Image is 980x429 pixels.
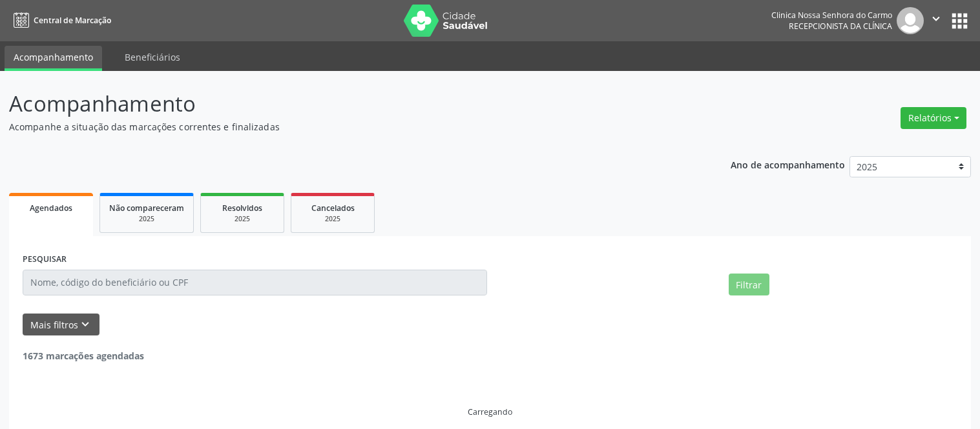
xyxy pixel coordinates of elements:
i: keyboard_arrow_down [78,317,92,332]
div: Carregando [468,406,512,417]
span: Cancelados [311,203,355,214]
span: Agendados [30,203,72,214]
span: Recepcionista da clínica [789,21,892,32]
div: Clinica Nossa Senhora do Carmo [771,10,892,21]
button: Filtrar [729,274,769,295]
span: Central de Marcação [34,15,111,26]
p: Acompanhamento [9,88,682,120]
button: Mais filtroskeyboard_arrow_down [23,314,99,336]
button: apps [948,10,971,32]
img: img [897,7,924,34]
input: Nome, código do beneficiário ou CPF [23,270,487,295]
p: Ano de acompanhamento [731,156,845,172]
p: Acompanhe a situação das marcações correntes e finalizadas [9,120,682,134]
div: 2025 [300,214,365,224]
a: Central de Marcação [9,10,111,31]
label: PESQUISAR [23,250,67,270]
span: Não compareceram [109,203,184,214]
div: 2025 [109,214,184,224]
a: Acompanhamento [5,46,102,71]
div: 2025 [210,214,275,224]
i:  [929,12,943,26]
button:  [924,7,948,34]
button: Relatórios [901,107,966,129]
strong: 1673 marcações agendadas [23,350,144,362]
span: Resolvidos [222,203,262,214]
a: Beneficiários [116,46,189,68]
